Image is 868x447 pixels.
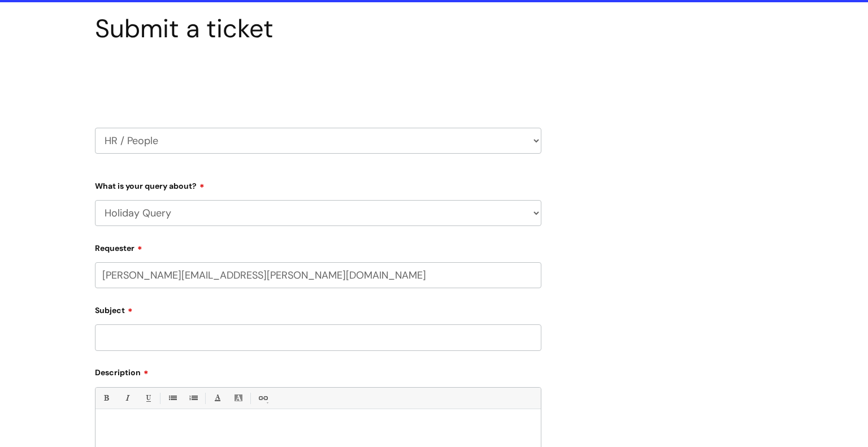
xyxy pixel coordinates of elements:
[186,391,200,405] a: 1. Ordered List (Ctrl-Shift-8)
[210,391,224,405] a: Font Color
[231,391,245,405] a: Back Color
[99,391,113,405] a: Bold (Ctrl-B)
[95,70,541,91] h2: Select issue type
[95,364,541,377] label: Description
[141,391,155,405] a: Underline(Ctrl-U)
[95,302,541,315] label: Subject
[95,177,541,191] label: What is your query about?
[95,14,541,44] h1: Submit a ticket
[120,391,134,405] a: Italic (Ctrl-I)
[95,262,541,288] input: Email
[95,240,541,253] label: Requester
[255,391,270,405] a: Link
[165,391,179,405] a: • Unordered List (Ctrl-Shift-7)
